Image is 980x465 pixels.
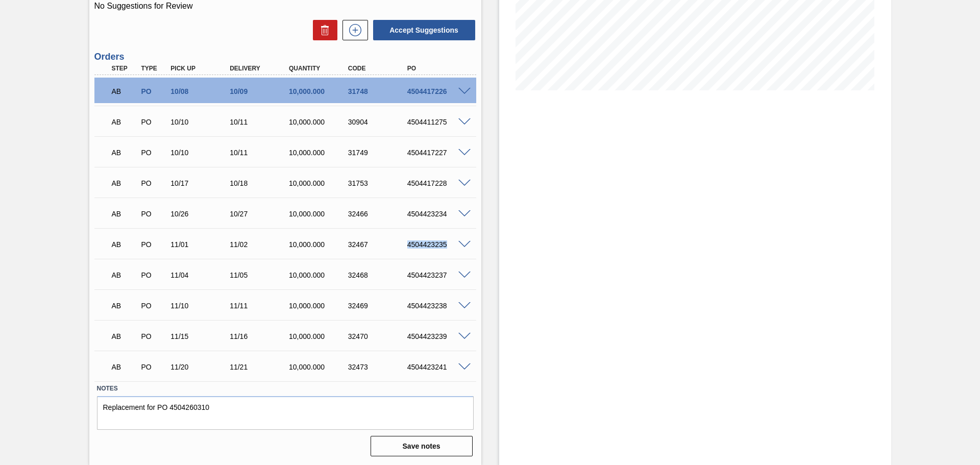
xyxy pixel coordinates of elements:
[168,149,234,157] div: 10/10/2025
[168,65,234,72] div: Pick up
[138,332,169,340] div: Purchase order
[138,210,169,218] div: Purchase order
[227,332,293,340] div: 11/16/2025
[405,210,471,218] div: 4504423234
[346,210,412,218] div: 32466
[168,179,234,187] div: 10/17/2025
[286,271,353,279] div: 10,000.000
[112,210,137,218] p: AB
[109,111,140,133] div: Awaiting Billing
[405,65,471,72] div: PO
[109,203,140,225] div: Awaiting Billing
[368,19,476,41] div: Accept Suggestions
[168,240,234,249] div: 11/01/2025
[373,20,475,40] button: Accept Suggestions
[109,65,140,72] div: Step
[371,436,473,456] button: Save notes
[138,149,169,157] div: Purchase order
[94,52,476,62] h3: Orders
[112,179,137,187] p: AB
[112,271,137,279] p: AB
[97,396,474,430] textarea: Replacement for PO 4504260310
[138,179,169,187] div: Purchase order
[109,80,140,103] div: Awaiting Billing
[94,2,476,11] p: No Suggestions for Review
[227,65,293,72] div: Delivery
[346,179,412,187] div: 31753
[112,302,137,310] p: AB
[405,271,471,279] div: 4504423237
[405,87,471,95] div: 4504417226
[112,118,137,126] p: AB
[227,149,293,157] div: 10/11/2025
[346,149,412,157] div: 31749
[346,271,412,279] div: 32468
[109,356,140,378] div: Awaiting Billing
[97,381,474,396] label: Notes
[168,332,234,340] div: 11/15/2025
[168,271,234,279] div: 11/04/2025
[308,20,337,40] div: Delete Suggestions
[168,363,234,371] div: 11/20/2025
[112,332,137,340] p: AB
[286,363,353,371] div: 10,000.000
[109,172,140,194] div: Awaiting Billing
[286,149,353,157] div: 10,000.000
[227,179,293,187] div: 10/18/2025
[286,302,353,310] div: 10,000.000
[337,20,368,40] div: New suggestion
[138,363,169,371] div: Purchase order
[168,210,234,218] div: 10/26/2025
[138,87,169,95] div: Purchase order
[405,302,471,310] div: 4504423238
[168,118,234,126] div: 10/10/2025
[138,65,169,72] div: Type
[286,65,353,72] div: Quantity
[168,87,234,95] div: 10/08/2025
[405,179,471,187] div: 4504417228
[109,233,140,256] div: Awaiting Billing
[405,118,471,126] div: 4504411275
[168,302,234,310] div: 11/10/2025
[346,118,412,126] div: 30904
[112,240,137,249] p: AB
[138,240,169,249] div: Purchase order
[227,271,293,279] div: 11/05/2025
[286,179,353,187] div: 10,000.000
[286,118,353,126] div: 10,000.000
[346,87,412,95] div: 31748
[346,65,412,72] div: Code
[138,118,169,126] div: Purchase order
[227,302,293,310] div: 11/11/2025
[227,363,293,371] div: 11/21/2025
[286,240,353,249] div: 10,000.000
[227,118,293,126] div: 10/11/2025
[227,210,293,218] div: 10/27/2025
[227,87,293,95] div: 10/09/2025
[227,240,293,249] div: 11/02/2025
[405,363,471,371] div: 4504423241
[286,210,353,218] div: 10,000.000
[286,87,353,95] div: 10,000.000
[286,332,353,340] div: 10,000.000
[346,332,412,340] div: 32470
[405,332,471,340] div: 4504423239
[109,295,140,317] div: Awaiting Billing
[405,149,471,157] div: 4504417227
[112,87,137,95] p: AB
[109,264,140,286] div: Awaiting Billing
[109,325,140,348] div: Awaiting Billing
[109,141,140,164] div: Awaiting Billing
[346,240,412,249] div: 32467
[138,302,169,310] div: Purchase order
[405,240,471,249] div: 4504423235
[346,363,412,371] div: 32473
[346,302,412,310] div: 32469
[112,149,137,157] p: AB
[138,271,169,279] div: Purchase order
[112,363,137,371] p: AB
